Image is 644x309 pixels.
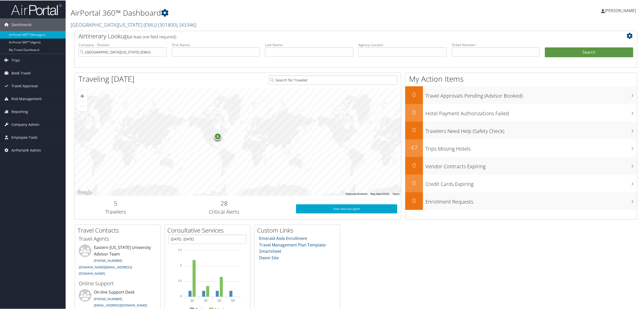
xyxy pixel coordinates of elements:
[78,42,167,47] label: Company - Division:
[178,248,182,251] tspan: 7.5
[178,279,182,282] tspan: 2.5
[78,199,152,207] h2: 5
[370,192,389,195] span: Map data ©2025
[11,66,31,79] span: Book Travel
[180,294,182,297] tspan: 0
[405,143,423,151] h2: 47
[405,90,423,98] h2: 0
[78,208,152,215] h3: Travelers
[77,91,87,101] button: Zoom in
[231,298,235,301] text: Q4
[425,142,637,152] h3: Trips Missing Hotels
[78,73,135,84] h1: Traveling [DATE]
[11,53,20,66] span: Trips
[71,21,196,28] a: [GEOGRAPHIC_DATA][US_STATE] (EMU)
[76,244,159,277] li: Eastern [US_STATE] University Advisor Team
[405,192,637,209] a: 0Enrollment Requests
[405,73,637,84] h1: My Action Items
[425,195,637,205] h3: Enrollment Requests
[405,125,423,134] h2: 0
[71,7,451,18] h1: AirPortal 360™ Dashboard
[160,208,288,215] h3: Critical Alerts
[11,144,41,156] span: AirPortal® Admin
[405,178,423,187] h2: 0
[76,189,93,195] a: Open this area in Google Maps (opens a new window)
[77,101,87,111] button: Zoom out
[405,107,423,116] h2: 0
[601,3,641,18] a: [PERSON_NAME]
[204,298,208,301] text: Q2
[79,264,132,275] a: [DOMAIN_NAME][EMAIL_ADDRESS][DOMAIN_NAME]
[94,258,122,262] a: [PHONE_NUMBER]
[11,118,39,130] span: Company Admin
[257,226,340,234] h2: Custom Links
[392,192,399,195] a: Terms (opens in new tab)
[605,7,636,13] span: [PERSON_NAME]
[177,21,196,28] span: , [ 43346 ]
[160,199,288,207] h2: 28
[94,296,122,301] a: [PHONE_NUMBER]
[425,125,637,134] h3: Travelers Need Help (Safety Check)
[77,226,160,234] h2: Travel Contacts
[425,107,637,117] h3: Hotel Payment Authorizations Failed
[405,121,637,139] a: 0Travelers Need Help (Safety Check)
[296,204,397,213] a: View SecurityLogic®
[218,298,221,301] text: Q3
[158,21,177,28] span: ( 301800 )
[265,42,353,47] label: Last Name:
[405,103,637,121] a: 0Hotel Payment Authorizations Failed
[11,18,32,31] span: Dashboards
[78,31,586,40] h2: Airtinerary Lookup
[405,196,423,204] h2: 0
[11,131,38,143] span: Employee Tools
[11,92,42,105] span: Risk Management
[128,34,176,39] span: (at least one field required)
[405,174,637,192] a: 0Credit Cards Expiring
[11,3,62,15] img: airportal-logo.png
[269,75,397,84] input: Search for Traveler
[452,42,540,47] label: Ticket Number:
[94,302,147,307] a: [EMAIL_ADDRESS][DOMAIN_NAME]
[358,42,447,47] label: Agency Locator:
[425,178,637,187] h3: Credit Cards Expiring
[425,160,637,170] h3: Vendor Contracts Expiring
[259,242,327,254] a: Travel Management Plan Template- Smartsheet
[545,47,633,57] button: Search
[76,189,93,195] img: Google
[11,79,38,92] span: Travel Approval
[405,156,637,174] a: 0Vendor Contracts Expiring
[405,139,637,156] a: 47Trips Missing Hotels
[259,255,279,260] a: Deem Site
[346,192,367,195] button: Keyboard shortcuts
[405,86,637,103] a: 0Travel Approvals Pending (Advisor Booked)
[79,279,156,287] h3: Online Support
[259,235,307,241] a: Emerald Aisle Enrollment
[425,89,637,99] h3: Travel Approvals Pending (Advisor Booked)
[172,42,260,47] label: First Name:
[79,235,156,242] h3: Travel Agents
[191,298,194,301] text: Q1
[214,132,222,140] div: 5
[167,226,250,234] h2: Consultative Services
[11,105,28,118] span: Reporting
[180,263,182,266] tspan: 5
[405,160,423,169] h2: 0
